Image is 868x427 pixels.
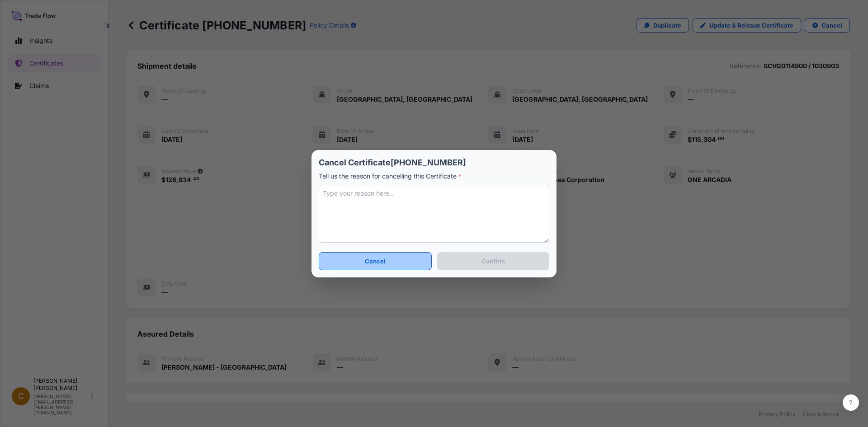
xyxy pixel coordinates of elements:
[437,252,549,270] button: Confirm
[365,257,386,266] p: Cancel
[319,172,549,181] p: Tell us the reason for cancelling this Certificate
[481,257,505,266] p: Confirm
[319,157,549,168] p: Cancel Certificate [PHONE_NUMBER]
[319,252,432,270] button: Cancel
